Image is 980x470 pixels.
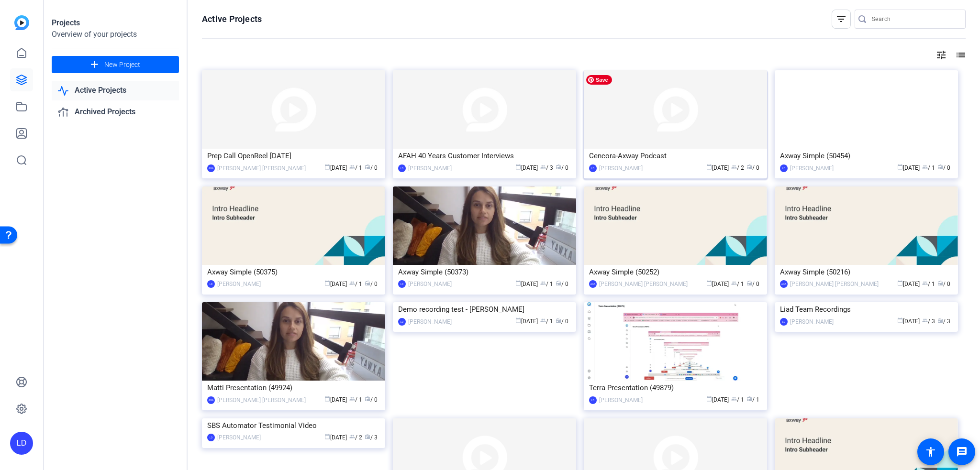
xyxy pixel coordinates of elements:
[217,164,306,173] div: [PERSON_NAME] [PERSON_NAME]
[780,265,953,279] div: Axway Simple (50216)
[515,281,538,287] span: [DATE]
[14,15,29,30] img: blue-gradient.svg
[556,318,568,325] span: / 0
[52,56,179,73] button: New Project
[956,446,968,458] mat-icon: message
[937,164,950,171] span: / 0
[52,81,179,100] a: Active Projects
[589,381,762,395] div: Terra Presentation (49879)
[780,280,788,288] div: AGA
[398,149,571,163] div: AFAH 40 Years Customer Interviews
[954,49,966,61] mat-icon: list
[324,434,347,441] span: [DATE]
[365,280,370,286] span: radio
[398,302,571,317] div: Demo recording test - [PERSON_NAME]
[706,164,729,171] span: [DATE]
[207,164,215,172] div: AGA
[365,164,378,171] span: / 0
[556,164,561,170] span: radio
[731,164,737,170] span: group
[746,164,759,171] span: / 0
[365,281,378,287] span: / 0
[398,164,406,172] div: LD
[780,318,788,326] div: LD
[324,280,330,286] span: calendar_today
[731,164,744,171] span: / 2
[207,396,215,404] div: AGA
[746,280,752,286] span: radio
[349,434,355,439] span: group
[515,164,538,171] span: [DATE]
[586,75,612,85] span: Save
[398,318,406,326] div: LD
[324,281,347,287] span: [DATE]
[540,164,553,171] span: / 3
[349,281,362,287] span: / 1
[207,280,215,288] div: LD
[324,434,330,439] span: calendar_today
[897,164,903,170] span: calendar_today
[731,396,737,402] span: group
[324,396,330,402] span: calendar_today
[589,164,597,172] div: LD
[835,13,847,25] mat-icon: filter_list
[202,13,262,25] h1: Active Projects
[922,318,935,325] span: / 3
[515,280,521,286] span: calendar_today
[217,433,261,442] div: [PERSON_NAME]
[706,396,712,402] span: calendar_today
[731,396,744,403] span: / 1
[10,432,33,455] div: LD
[207,265,380,279] div: Axway Simple (50375)
[408,317,452,327] div: [PERSON_NAME]
[556,280,561,286] span: radio
[922,164,928,170] span: group
[706,280,712,286] span: calendar_today
[599,395,643,405] div: [PERSON_NAME]
[540,318,553,325] span: / 1
[706,396,729,403] span: [DATE]
[897,317,903,323] span: calendar_today
[556,317,561,323] span: radio
[207,381,380,395] div: Matti Presentation (49924)
[589,265,762,279] div: Axway Simple (50252)
[349,396,362,403] span: / 1
[589,280,597,288] div: AGA
[937,164,943,170] span: radio
[52,102,179,122] a: Archived Projects
[780,164,788,172] div: LD
[52,29,179,40] div: Overview of your projects
[937,317,943,323] span: radio
[324,164,347,171] span: [DATE]
[780,149,953,163] div: Axway Simple (50454)
[937,318,950,325] span: / 3
[398,265,571,279] div: Axway Simple (50373)
[349,164,362,171] span: / 1
[365,434,378,441] span: / 3
[398,280,406,288] div: LD
[746,396,759,403] span: / 1
[897,281,920,287] span: [DATE]
[408,279,452,289] div: [PERSON_NAME]
[937,280,943,286] span: radio
[217,279,261,289] div: [PERSON_NAME]
[217,395,306,405] div: [PERSON_NAME] [PERSON_NAME]
[52,17,179,29] div: Projects
[935,49,947,61] mat-icon: tune
[746,281,759,287] span: / 0
[556,164,568,171] span: / 0
[349,164,355,170] span: group
[324,396,347,403] span: [DATE]
[365,396,378,403] span: / 0
[89,59,100,71] mat-icon: add
[540,164,546,170] span: group
[872,13,958,25] input: Search
[365,164,370,170] span: radio
[790,317,834,327] div: [PERSON_NAME]
[706,281,729,287] span: [DATE]
[897,164,920,171] span: [DATE]
[540,317,546,323] span: group
[731,281,744,287] span: / 1
[207,418,380,433] div: SBS Automator Testimonial Video
[599,279,688,289] div: [PERSON_NAME] [PERSON_NAME]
